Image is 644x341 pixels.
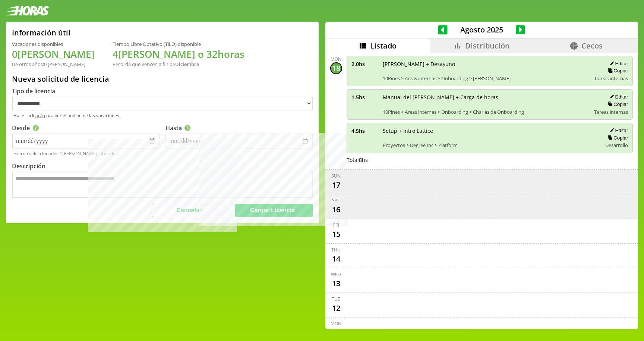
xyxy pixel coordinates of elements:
div: Tiempo Libre Optativo (TiLO) disponible [113,41,244,47]
span: Cancelar [176,207,202,213]
div: Wed [331,271,341,278]
button: Cargar Licencia [235,204,313,217]
div: Total 8 hs [347,156,633,163]
span: 10Pines > Areas internas > Onboarding > Charlas de Onboarding [383,109,589,115]
div: Sat [332,197,340,204]
span: Tareas internas [594,75,628,82]
h2: Nueva solicitud de licencia [12,74,313,84]
div: 16 [330,204,342,216]
label: Hasta [165,124,192,132]
div: Fri [333,222,339,228]
span: Cargar Licencia [250,207,295,213]
div: Recordá que vencen a fin de [113,61,244,68]
span: Fueron seleccionados [PERSON_NAME] laborales [13,150,313,157]
img: logotipo [6,6,49,16]
div: 12 [330,302,342,314]
button: Editar [607,60,628,67]
span: 1.5 hs [351,94,378,101]
label: Desde [12,124,40,132]
div: Descripción [12,162,313,170]
div: 17 [330,179,342,191]
span: Proyectos > Degree Inc > Platform [383,142,597,148]
div: Vacaciones disponibles [12,41,95,47]
span: 10Pines > Areas internas > Onboarding > [PERSON_NAME] [383,75,589,82]
span: 2.0 hs [351,60,378,68]
div: scrollable content [325,53,638,328]
h1: 4 [PERSON_NAME] o 32 horas [113,47,244,61]
div: Thu [331,247,341,253]
b: Diciembre [175,61,199,68]
a: acá [35,112,43,119]
div: 15 [330,228,342,240]
div: 14 [330,253,342,265]
span: ? [33,125,39,131]
button: Copiar [606,101,628,107]
div: Mon [331,320,341,327]
span: Hacé click para ver el outline de las vacaciones. [13,112,313,119]
span: 1 [60,150,62,157]
div: 18 [330,62,342,74]
span: 4.5 hs [351,127,378,134]
span: Desarrollo [605,142,628,148]
span: Setup + Intro Lattice [383,127,597,134]
article: Más información [33,125,39,131]
h1: 0 [PERSON_NAME] [12,47,95,61]
span: Agosto 2025 [448,25,516,35]
button: Editar [607,94,628,100]
span: ? [184,125,191,131]
button: Copiar [606,135,628,141]
span: [PERSON_NAME] + Desayuno [383,60,589,68]
span: Distribución [465,41,510,51]
button: Copiar [606,68,628,74]
h2: Información útil [12,28,70,38]
span: Manual del [PERSON_NAME] + Carga de horas [383,94,589,101]
button: Cancelar [152,204,229,217]
div: Tue [332,296,340,302]
div: Mon [331,56,341,62]
div: 13 [330,278,342,290]
span: Tareas internas [594,109,628,115]
span: Listado [370,41,397,51]
span: Cecos [581,41,603,51]
textarea: Descripción [12,172,313,198]
article: Más información [184,125,191,131]
div: De otros años: 0 [PERSON_NAME] [12,61,95,68]
select: Tipo de licencia [12,97,313,110]
button: Editar [607,127,628,134]
div: Tipo de licencia [12,87,313,95]
div: 11 [330,327,342,339]
div: Sun [331,173,341,179]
